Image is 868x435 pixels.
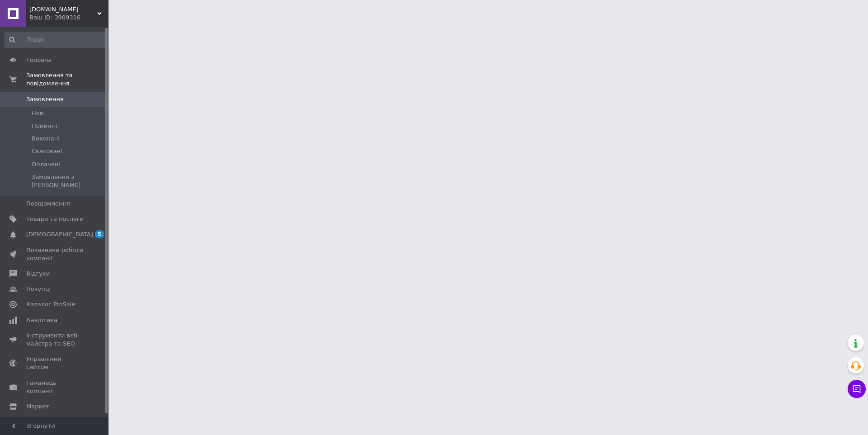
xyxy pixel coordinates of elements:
span: [DEMOGRAPHIC_DATA] [26,230,93,239]
span: PROSTOSHOP.TOP [29,5,97,14]
span: Аналітика [26,316,57,324]
span: Головна [26,56,52,64]
span: Показники роботи компанії [26,246,84,262]
div: Ваш ID: 3909316 [29,14,108,22]
span: Товари та послуги [26,215,84,223]
span: Замовлення з [PERSON_NAME] [32,173,106,189]
span: Оплачені [32,160,60,168]
span: Нові [32,109,45,117]
span: Замовлення [26,95,64,103]
button: Чат з покупцем [848,380,866,398]
span: Управління сайтом [26,355,84,371]
span: Гаманець компанії [26,379,84,395]
span: Інструменти веб-майстра та SEO [26,332,84,348]
span: Повідомлення [26,200,70,208]
span: Каталог ProSale [26,300,75,309]
span: Маркет [26,402,49,411]
span: Покупці [26,285,51,293]
span: Замовлення та повідомлення [26,71,108,88]
span: 5 [95,230,104,238]
span: Прийняті [32,122,60,130]
span: Відгуки [26,270,50,278]
span: Скасовані [32,147,62,155]
span: Виконані [32,135,60,143]
input: Пошук [5,32,107,48]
